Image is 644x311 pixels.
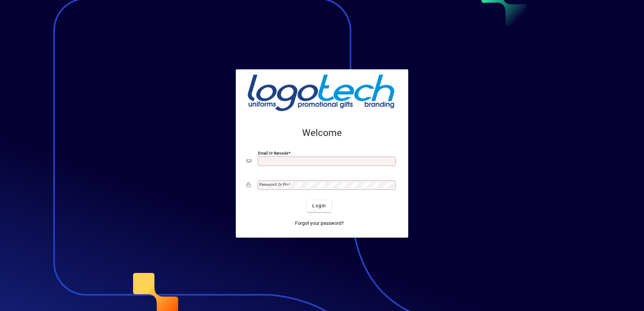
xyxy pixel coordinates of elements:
[307,200,331,212] button: Login
[295,220,344,227] span: Forgot your password?
[312,202,326,209] span: Login
[258,150,288,155] mat-label: Email or Barcode
[259,182,288,187] mat-label: Password or Pin
[247,127,397,139] h2: Welcome
[292,217,347,230] a: Forgot your password?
